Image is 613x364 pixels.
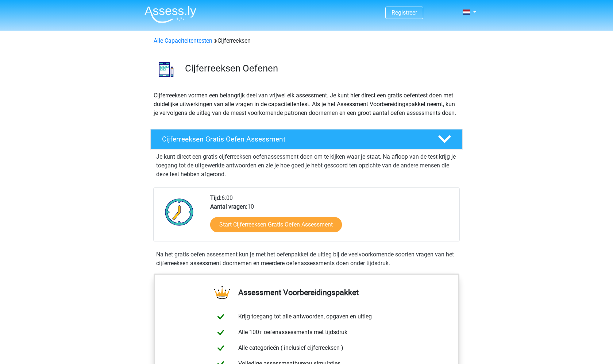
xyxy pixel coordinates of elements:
p: Cijferreeksen vormen een belangrijk deel van vrijwel elk assessment. Je kunt hier direct een grat... [154,91,459,117]
div: Cijferreeksen [151,36,462,45]
div: 6:00 10 [205,194,459,241]
a: Start Cijferreeksen Gratis Oefen Assessment [210,217,342,232]
b: Aantal vragen: [210,203,247,210]
a: Alle Capaciteitentesten [154,37,212,44]
h4: Cijferreeksen Gratis Oefen Assessment [162,135,426,143]
img: Klok [161,194,198,230]
p: Je kunt direct een gratis cijferreeksen oefenassessment doen om te kijken waar je staat. Na afloo... [156,152,457,179]
div: Na het gratis oefen assessment kun je met het oefenpakket de uitleg bij de veelvoorkomende soorte... [153,250,460,268]
img: cijferreeksen [151,54,182,85]
h3: Cijferreeksen Oefenen [185,63,457,74]
a: Cijferreeksen Gratis Oefen Assessment [147,129,466,150]
a: Registreer [392,9,417,16]
img: Assessly [144,6,196,23]
b: Tijd: [210,194,221,201]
